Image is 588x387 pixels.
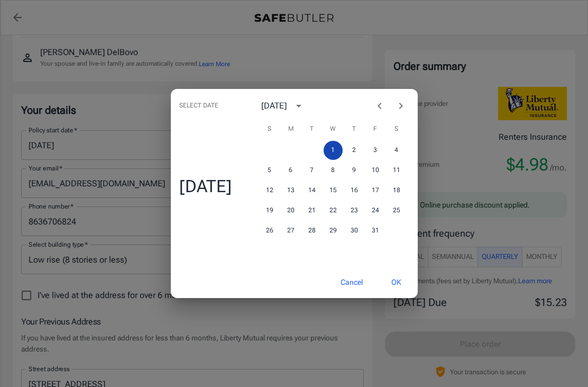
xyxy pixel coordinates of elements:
button: Previous month [369,95,390,116]
button: OK [379,271,414,294]
button: Next month [390,95,411,116]
span: Sunday [260,119,279,140]
button: 29 [324,221,343,240]
button: 20 [281,201,300,220]
span: Thursday [345,119,364,140]
button: 21 [302,201,321,220]
span: Saturday [387,119,406,140]
button: 26 [260,221,279,240]
button: 22 [324,201,343,220]
span: Tuesday [302,119,321,140]
span: Select date [179,97,218,114]
button: 30 [345,221,364,240]
button: 25 [387,201,406,220]
button: 4 [387,141,406,160]
button: 9 [345,161,364,180]
button: 15 [324,181,343,200]
h4: [DATE] [179,176,232,197]
button: 7 [302,161,321,180]
button: 19 [260,201,279,220]
button: 8 [324,161,343,180]
button: 2 [345,141,364,160]
span: Monday [281,119,300,140]
button: 31 [366,221,385,240]
span: Wednesday [324,119,343,140]
button: Cancel [328,271,375,294]
button: 1 [324,141,343,160]
button: 16 [345,181,364,200]
button: 14 [302,181,321,200]
div: [DATE] [261,100,287,112]
button: 27 [281,221,300,240]
button: 12 [260,181,279,200]
button: 10 [366,161,385,180]
button: 6 [281,161,300,180]
button: calendar view is open, switch to year view [290,97,308,115]
button: 24 [366,201,385,220]
button: 17 [366,181,385,200]
button: 5 [260,161,279,180]
button: 23 [345,201,364,220]
button: 13 [281,181,300,200]
button: 3 [366,141,385,160]
span: Friday [366,119,385,140]
button: 18 [387,181,406,200]
button: 28 [302,221,321,240]
button: 11 [387,161,406,180]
